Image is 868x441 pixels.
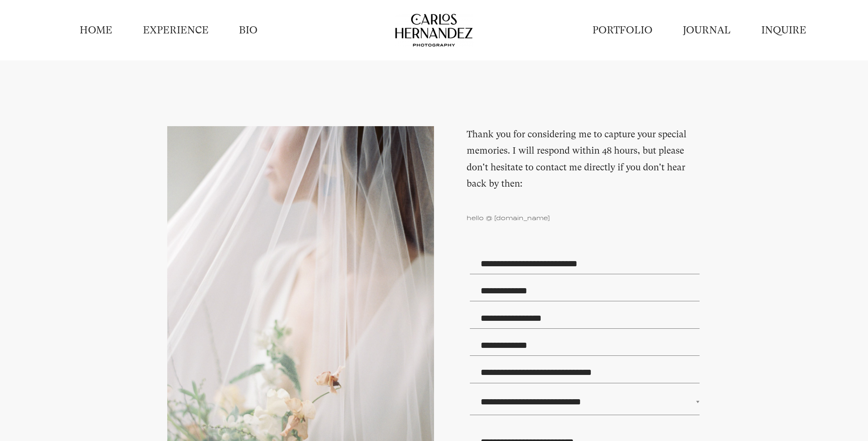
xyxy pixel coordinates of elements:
[80,23,112,37] a: HOME
[239,23,258,37] a: BIO
[143,23,209,37] a: EXPERIENCE
[467,215,700,223] div: hello @ [DOMAIN_NAME]
[761,23,806,37] a: INQUIRE
[467,126,700,208] h2: Thank you for considering me to capture your special memories. I will respond within 48 hours, bu...
[592,23,653,37] a: PORTFOLIO
[683,23,731,37] a: JOURNAL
